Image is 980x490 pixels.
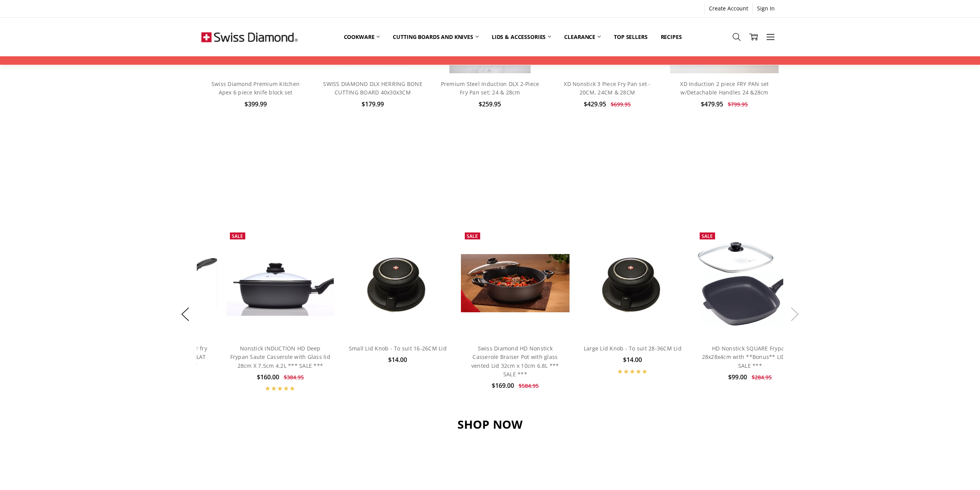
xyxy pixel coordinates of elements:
[461,229,570,338] a: Swiss Diamond HD Nonstick Casserole Braiser Pot with glass vented Lid 32cm x 10cm 6.8L *** SALE ***
[178,303,193,326] button: Previous
[353,229,442,338] img: Small Lid Knob - To suit 16-26CM Lid
[323,80,422,96] a: SWISS DIAMOND DLX HERRING BONE CUTTING BOARD 40x30x3CM
[201,417,779,432] h3: SHOP NOW
[348,345,446,352] a: Small Lid Knob - To suit 16-26CM Lid
[680,80,769,96] a: XD Induction 2 piece FRY PAN set w/Detachable Handles 24 &28cm
[337,29,387,45] a: Cookware
[728,101,748,108] span: $799.95
[752,374,772,381] span: $284.95
[787,303,802,326] button: Next
[467,233,478,239] span: Sale
[230,345,330,369] a: Nonstick INDUCTION HD Deep Frypan Saute Casserole with Glass lid 28cm X 7.5cm 4.2L *** SALE ***
[578,229,687,338] a: Large Lid Knob - To suit 28-36CM Lid
[226,251,335,316] img: Nonstick INDUCTION HD Deep Frypan Saute Casserole with Glass lid 28cm X 7.5cm 4.2L *** SALE ***
[343,229,452,338] a: Small Lid Knob - To suit 16-26CM Lid
[584,100,606,108] span: $429.95
[201,168,779,182] h2: BEST SELLERS
[256,373,279,381] span: $160.00
[654,29,689,45] a: Recipes
[588,229,677,338] img: Large Lid Knob - To suit 28-36CM Lid
[479,100,501,108] span: $259.95
[583,345,681,352] a: Large Lid Knob - To suit 28-36CM Lid
[753,3,779,14] a: Sign In
[702,345,798,369] a: HD Nonstick SQUARE Frypan 28x28x4cm with **Bonus** LID! *** SALE ***
[245,100,267,108] span: $399.99
[461,254,570,313] img: Swiss Diamond HD Nonstick Casserole Braiser Pot with glass vented Lid 32cm x 10cm 6.8L *** SALE ***
[226,229,335,338] a: Nonstick INDUCTION HD Deep Frypan Saute Casserole with Glass lid 28cm X 7.5cm 4.2L *** SALE ***
[607,29,654,45] a: Top Sellers
[728,373,747,381] span: $99.00
[695,240,804,326] img: HD Nonstick SQUARE Frypan 28x28x4cm with **Bonus** LID! *** SALE ***
[201,18,298,56] img: Free Shipping On Every Order
[441,80,539,96] a: Premium Steel Induction DLX 2-Piece Fry Pan set: 24 & 28cm
[702,233,713,239] span: Sale
[362,100,384,108] span: $179.99
[564,80,650,96] a: XD Nonstick 3 Piece Fry Pan set - 20CM, 24CM & 28CM
[232,233,243,239] span: Sale
[388,355,407,364] span: $14.00
[386,29,485,45] a: Cutting boards and knives
[471,345,559,378] a: Swiss Diamond HD Nonstick Casserole Braiser Pot with glass vented Lid 32cm x 10cm 6.8L *** SALE ***
[518,382,538,389] span: $584.95
[611,101,631,108] span: $699.95
[485,29,558,45] a: Lids & Accessories
[491,381,514,390] span: $169.00
[283,374,303,381] span: $384.95
[118,345,207,369] a: HD Nonstick FryPan Saute Stir fry with LID 26cm x 5cm (19cm FLAT SOLID BASE) *** SALE ***
[623,355,642,364] span: $14.00
[705,3,752,14] a: Create Account
[558,29,607,45] a: Clearance
[201,187,779,194] p: Fall In Love With Your Kitchen Again
[701,100,723,108] span: $479.95
[211,80,300,96] a: Swiss Diamond Premium Kitchen Apex 6 piece knife block set
[695,229,804,338] a: HD Nonstick SQUARE Frypan 28x28x4cm with **Bonus** LID! *** SALE ***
